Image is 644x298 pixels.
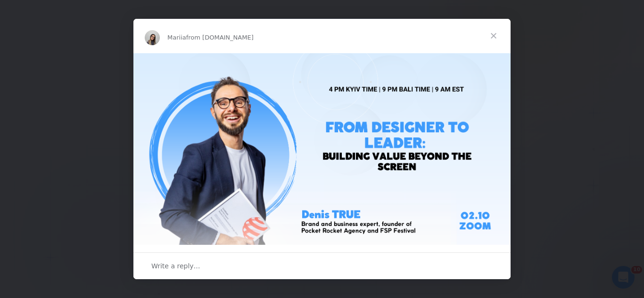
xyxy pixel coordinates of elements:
[151,260,200,272] span: Write a reply…
[186,34,254,41] span: from [DOMAIN_NAME]
[145,30,160,45] img: Profile image for Mariia
[477,19,511,53] span: Close
[133,252,511,279] div: Open conversation and reply
[167,34,186,41] span: Mariia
